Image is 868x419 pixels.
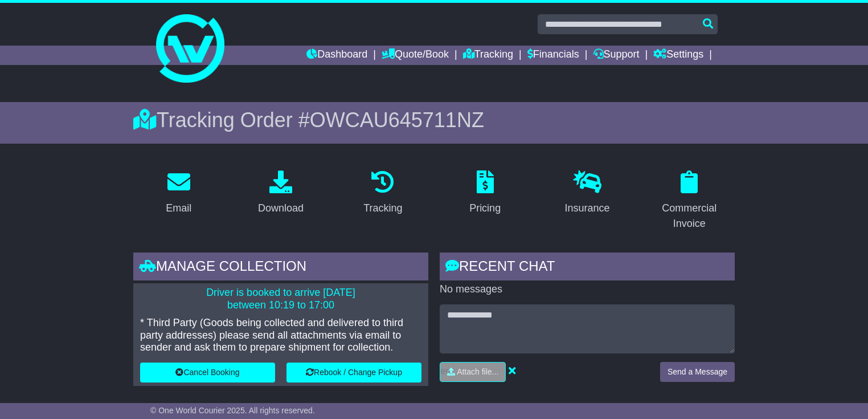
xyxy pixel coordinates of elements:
a: Insurance [557,166,617,220]
p: No messages [440,283,735,296]
a: Dashboard [306,46,367,65]
a: Financials [527,46,579,65]
p: Driver is booked to arrive [DATE] between 10:19 to 17:00 [140,287,421,311]
a: Email [158,166,199,220]
span: © One World Courier 2025. All rights reserved. [150,406,315,415]
a: Pricing [462,166,508,220]
span: OWCAU645711NZ [310,108,484,132]
div: Download [258,201,304,216]
a: Settings [653,46,703,65]
div: Tracking Order # [133,108,735,132]
a: Support [593,46,640,65]
div: Commercial Invoice [652,201,727,231]
a: Download [251,166,311,220]
div: Email [166,201,191,216]
div: Pricing [469,201,501,216]
div: RECENT CHAT [440,253,735,283]
a: Tracking [463,46,513,65]
button: Rebook / Change Pickup [286,363,421,383]
div: Insurance [564,201,609,216]
a: Tracking [356,166,410,220]
div: Tracking [363,201,402,216]
p: * Third Party (Goods being collected and delivered to third party addresses) please send all atta... [140,317,421,354]
a: Quote/Book [382,46,449,65]
div: Manage collection [133,253,428,283]
button: Send a Message [660,362,735,382]
a: Commercial Invoice [644,166,735,235]
button: Cancel Booking [140,363,275,383]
